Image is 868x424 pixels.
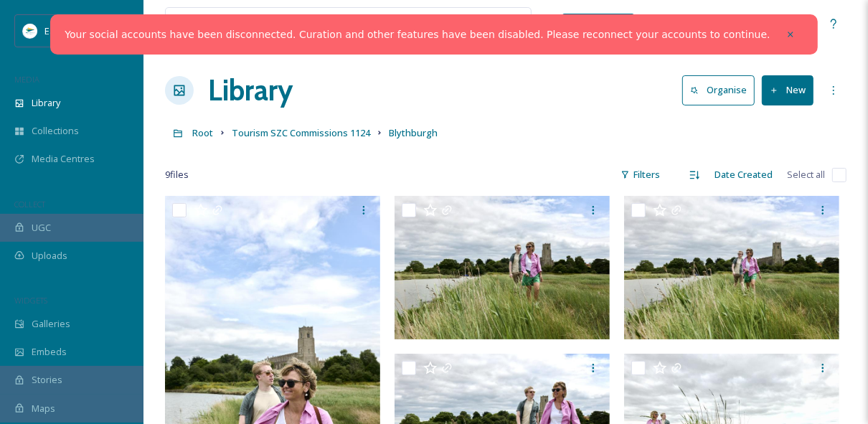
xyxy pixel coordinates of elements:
a: Library [208,69,293,112]
span: Library [32,96,60,110]
span: COLLECT [14,199,45,209]
span: Tourism SZC Commissions 1124 [232,126,370,139]
a: Your social accounts have been disconnected. Curation and other features have been disabled. Plea... [65,27,770,42]
div: Filters [613,161,667,189]
span: UGC [32,221,51,235]
a: View all files [440,9,524,37]
span: Uploads [32,249,67,263]
span: Stories [32,373,62,387]
div: Date Created [707,161,780,189]
img: RiverBlyth_MischaPhotoLtd_0625(9) [624,196,839,339]
a: [PERSON_NAME] [719,9,821,37]
a: What's New [562,14,634,34]
a: Root [192,124,213,141]
button: Organise [682,75,755,105]
a: Tourism SZC Commissions 1124 [232,124,370,141]
span: Galleries [32,317,70,331]
button: New [762,75,813,105]
span: Media Centres [32,152,95,166]
span: East Suffolk Council [44,24,129,37]
span: Root [192,126,213,139]
span: Embeds [32,345,67,359]
img: ESC%20Logo.png [23,24,37,38]
span: 9 file s [165,168,189,182]
input: Search your library [199,8,388,39]
img: RiverBlyth_MischaPhotoLtd_0625(7) [395,196,610,339]
span: Collections [32,124,79,138]
span: Blythburgh [389,126,438,139]
span: Maps [32,402,55,415]
span: MEDIA [14,74,39,85]
span: Select all [787,168,825,182]
a: Blythburgh [389,124,438,141]
span: WIDGETS [14,295,47,306]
